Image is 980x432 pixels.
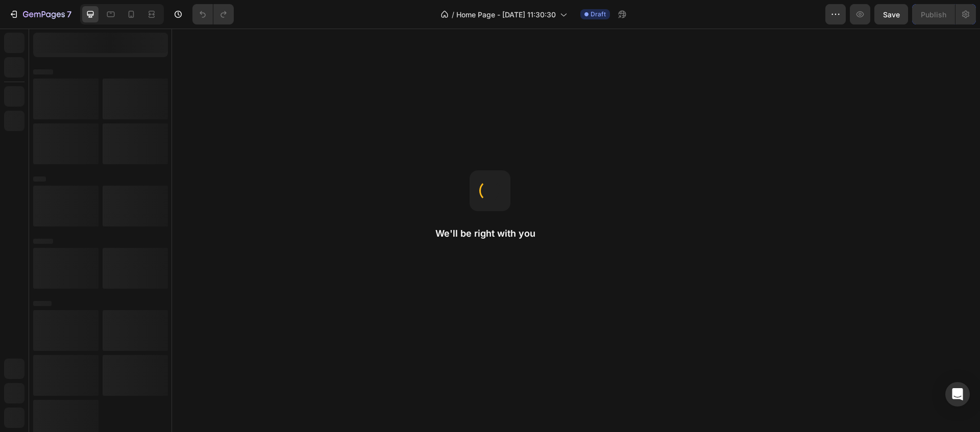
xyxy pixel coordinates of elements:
span: Home Page - [DATE] 11:30:30 [456,9,556,20]
button: 7 [4,4,76,24]
span: Save [883,10,900,19]
button: Save [874,4,908,24]
h2: We'll be right with you [435,227,545,240]
span: / [452,9,454,20]
div: Publish [921,9,946,20]
button: Publish [912,4,955,24]
span: Draft [591,10,606,19]
p: 7 [67,8,71,20]
div: Undo/Redo [192,4,234,24]
div: Open Intercom Messenger [945,382,970,406]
